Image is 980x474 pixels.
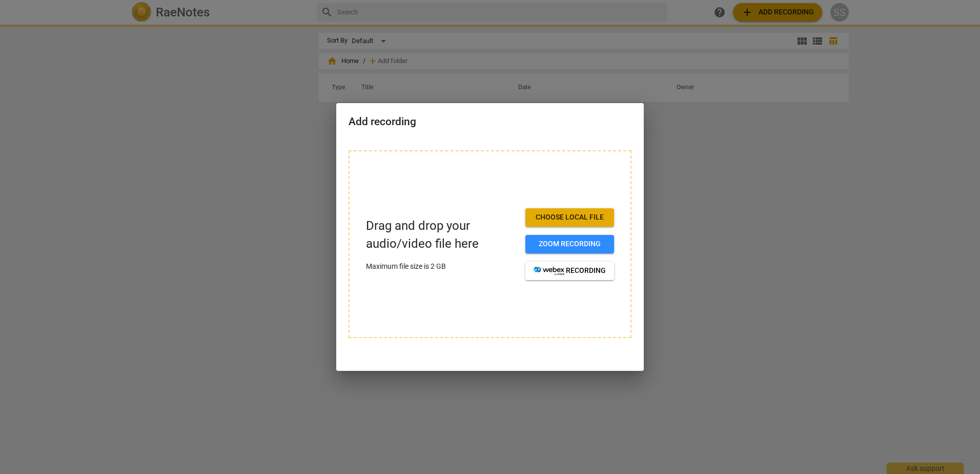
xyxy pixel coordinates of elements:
span: Choose local file [534,212,606,223]
span: Zoom recording [534,239,606,249]
span: recording [534,266,606,276]
button: recording [525,262,614,280]
button: Zoom recording [525,235,614,253]
p: Drag and drop your audio/video file here [366,217,517,253]
button: Choose local file [525,208,614,227]
h2: Add recording [349,115,631,128]
p: Maximum file size is 2 GB [366,261,517,272]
